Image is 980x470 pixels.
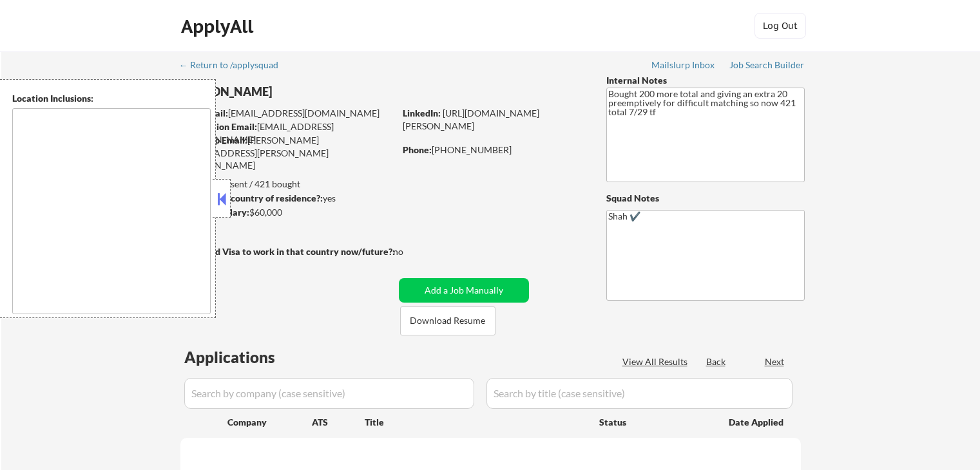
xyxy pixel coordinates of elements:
[606,192,805,205] div: Squad Notes
[403,144,432,155] strong: Phone:
[606,74,805,87] div: Internal Notes
[622,355,691,368] div: View All Results
[729,61,805,70] div: Job Search Builder
[179,61,291,70] div: ← Return to /applysquad
[180,84,445,100] div: [PERSON_NAME]
[754,13,806,39] button: Log Out
[765,355,785,368] div: Next
[180,134,394,172] div: [PERSON_NAME][EMAIL_ADDRESS][PERSON_NAME][DOMAIN_NAME]
[184,378,474,409] input: Search by company (case sensitive)
[181,107,394,120] div: [EMAIL_ADDRESS][DOMAIN_NAME]
[181,15,257,37] div: ApplyAll
[180,246,395,257] strong: Will need Visa to work in that country now/future?:
[227,416,312,429] div: Company
[12,92,211,105] div: Location Inclusions:
[651,60,716,73] a: Mailslurp Inbox
[180,192,390,205] div: yes
[400,306,495,335] button: Download Resume
[312,416,365,429] div: ATS
[180,193,323,203] strong: Can work in country of residence?:
[403,144,585,156] div: [PHONE_NUMBER]
[486,378,793,409] input: Search by title (case sensitive)
[706,355,727,368] div: Back
[729,416,785,429] div: Date Applied
[651,61,716,70] div: Mailslurp Inbox
[179,60,291,73] a: ← Return to /applysquad
[399,278,529,303] button: Add a Job Manually
[403,108,539,131] a: [URL][DOMAIN_NAME][PERSON_NAME]
[180,178,394,191] div: 334 sent / 421 bought
[184,350,312,365] div: Applications
[393,245,430,258] div: no
[365,416,587,429] div: Title
[599,410,710,433] div: Status
[181,120,394,146] div: [EMAIL_ADDRESS][DOMAIN_NAME]
[403,108,441,118] strong: LinkedIn:
[180,206,394,219] div: $60,000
